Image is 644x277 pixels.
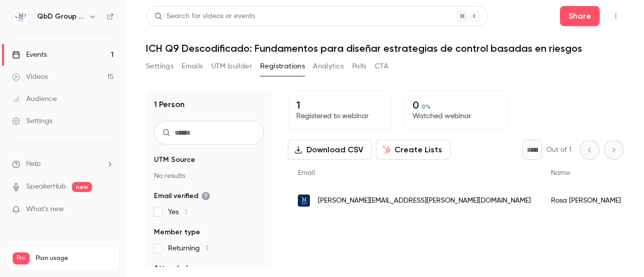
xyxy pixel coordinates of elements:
[36,254,113,262] span: Plan usage
[560,6,600,26] button: Share
[168,243,208,253] span: Returning
[26,159,41,169] span: Help
[546,145,572,155] p: Out of 1
[413,99,500,111] p: 0
[185,209,187,216] span: 1
[298,169,315,176] span: Email
[13,9,29,25] img: QbD Group ES
[37,12,85,22] h6: QbD Group ES
[413,111,500,121] p: Watched webinar
[352,58,367,74] button: Polls
[12,116,52,126] div: Settings
[376,140,451,160] button: Create Lists
[12,159,114,169] li: help-dropdown-opener
[26,204,64,215] span: What's new
[296,111,383,121] p: Registered to webinar
[168,207,187,217] span: Yes
[154,191,210,201] span: Email verified
[298,195,310,207] img: qbdgroup.com
[288,140,372,160] button: Download CSV
[13,252,30,264] span: Pro
[154,227,200,237] span: Member type
[72,182,92,192] span: new
[206,245,208,252] span: 1
[154,11,255,22] div: Search for videos or events
[296,99,383,111] p: 1
[26,181,66,192] a: SpeakerHub
[422,103,431,110] span: 0 %
[154,99,185,111] h1: 1 Person
[182,58,203,74] button: Emails
[154,263,188,273] span: Attended
[211,58,252,74] button: UTM builder
[313,58,344,74] button: Analytics
[318,196,531,206] span: [PERSON_NAME][EMAIL_ADDRESS][PERSON_NAME][DOMAIN_NAME]
[375,58,388,74] button: CTA
[551,169,570,176] span: Name
[146,42,624,54] h1: ICH Q9 Descodificado: Fundamentos para diseñar estrategias de control basadas en riesgos
[12,72,48,82] div: Videos
[260,58,305,74] button: Registrations
[154,155,195,165] span: UTM Source
[146,58,174,74] button: Settings
[102,205,114,214] iframe: Noticeable Trigger
[12,94,57,104] div: Audience
[541,187,631,215] div: Rosa [PERSON_NAME]
[12,50,47,60] div: Events
[154,171,264,181] p: No results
